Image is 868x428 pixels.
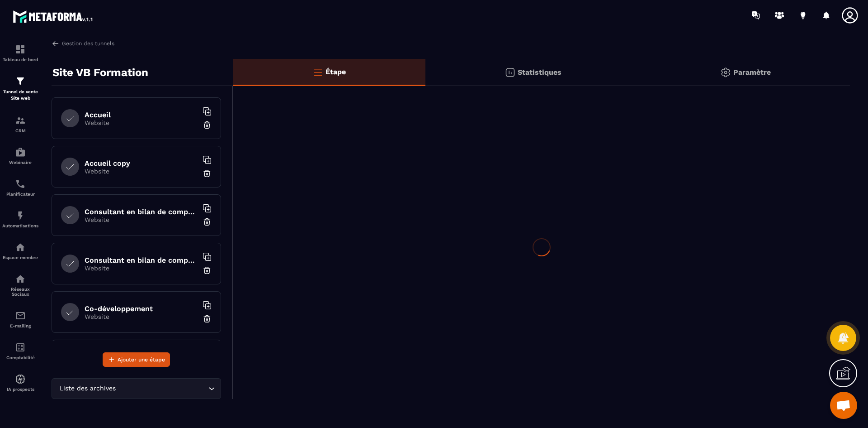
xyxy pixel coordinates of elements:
[203,266,212,275] img: trash
[733,68,771,77] p: Paramètre
[720,67,731,78] img: setting-gr.5f69749f.svg
[2,192,38,197] p: Planificateur
[52,39,114,48] a: Gestion des tunnels
[2,235,38,267] a: automationsautomationsEspace membre
[2,255,38,260] p: Espace membre
[203,314,212,323] img: trash
[15,310,26,321] img: email
[2,223,38,228] p: Automatisations
[57,384,118,394] span: Liste des archives
[2,355,38,360] p: Comptabilité
[103,352,170,367] button: Ajouter une étape
[85,313,198,320] p: Website
[203,120,212,130] img: trash
[118,355,165,364] span: Ajouter une étape
[2,203,38,235] a: automationsautomationsAutomatisations
[2,37,38,69] a: formationformationTableau de bord
[505,67,515,78] img: stats.20deebd0.svg
[2,89,38,101] p: Tunnel de vente Site web
[85,304,198,313] h6: Co-développement
[15,342,26,353] img: accountant
[85,168,198,175] p: Website
[203,217,212,226] img: trash
[85,256,198,264] h6: Consultant en bilan de compétences copy
[15,210,26,221] img: automations
[2,140,38,172] a: automationsautomationsWebinaire
[2,303,38,335] a: emailemailE-mailing
[15,178,26,189] img: scheduler
[518,68,561,77] p: Statistiques
[2,387,38,392] p: IA prospects
[85,119,198,126] p: Website
[2,128,38,133] p: CRM
[2,287,38,297] p: Réseaux Sociaux
[52,378,221,399] div: Search for option
[2,172,38,203] a: schedulerschedulerPlanificateur
[325,67,346,76] p: Étape
[118,384,206,394] input: Search for option
[2,57,38,62] p: Tableau de bord
[2,323,38,328] p: E-mailing
[2,69,38,108] a: formationformationTunnel de vente Site web
[15,242,26,253] img: automations
[2,108,38,140] a: formationformationCRM
[15,76,26,87] img: formation
[85,159,198,168] h6: Accueil copy
[203,169,212,178] img: trash
[85,111,198,119] h6: Accueil
[15,274,26,284] img: social-network
[830,392,857,419] div: Ouvrir le chat
[2,160,38,165] p: Webinaire
[52,39,60,48] img: arrow
[312,67,323,77] img: bars-o.4a397970.svg
[15,115,26,126] img: formation
[85,216,198,223] p: Website
[2,267,38,303] a: social-networksocial-networkRéseaux Sociaux
[15,44,26,55] img: formation
[85,264,198,272] p: Website
[2,335,38,367] a: accountantaccountantComptabilité
[15,374,26,385] img: automations
[85,207,198,216] h6: Consultant en bilan de compétences
[13,8,94,24] img: logo
[15,147,26,158] img: automations
[52,63,148,82] p: Site VB Formation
